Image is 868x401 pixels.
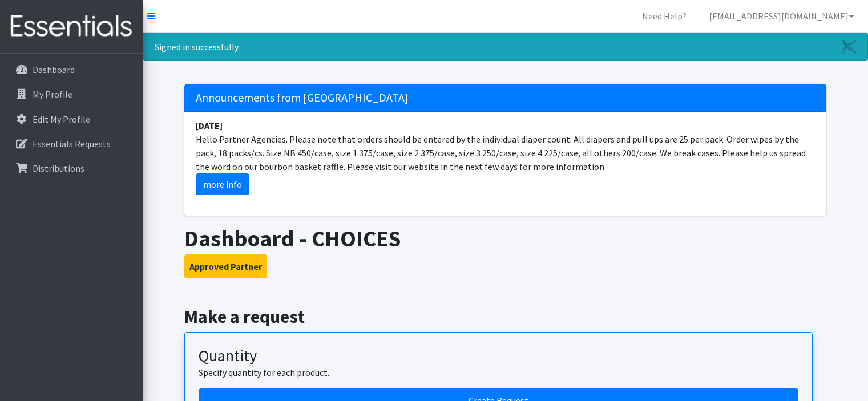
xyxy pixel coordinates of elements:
a: more info [196,173,249,195]
p: Essentials Requests [33,138,111,149]
div: Signed in successfully. [143,33,868,61]
a: Distributions [5,157,138,180]
p: Specify quantity for each product. [199,366,798,379]
h1: Dashboard - CHOICES [184,225,826,252]
a: Edit My Profile [5,108,138,131]
h3: Quantity [199,346,798,366]
strong: [DATE] [196,120,223,131]
li: Hello Partner Agencies. Please note that orders should be entered by the individual diaper count.... [184,112,826,202]
a: Need Help? [633,5,696,27]
img: HumanEssentials [5,7,138,46]
h5: Announcements from [GEOGRAPHIC_DATA] [184,84,826,112]
button: Approved Partner [184,254,267,278]
a: Essentials Requests [5,132,138,155]
p: Edit My Profile [33,114,90,125]
a: Dashboard [5,58,138,81]
a: [EMAIL_ADDRESS][DOMAIN_NAME] [700,5,863,27]
h2: Make a request [184,306,826,327]
a: My Profile [5,83,138,106]
p: Distributions [33,163,84,174]
p: Dashboard [33,64,75,75]
a: Close [831,33,867,60]
p: My Profile [33,88,72,100]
